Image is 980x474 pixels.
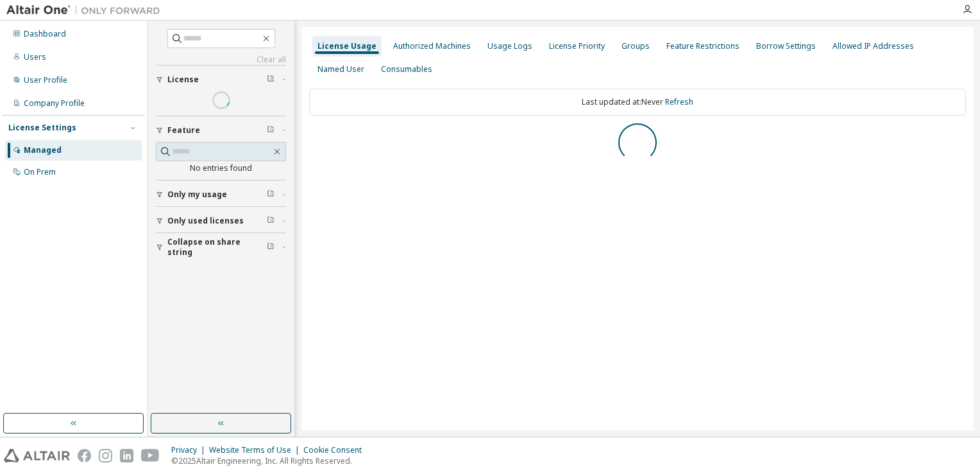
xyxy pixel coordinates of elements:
[167,75,199,85] span: License
[267,125,275,136] span: Clear filter
[303,445,369,455] div: Cookie Consent
[156,180,286,209] button: Only my usage
[267,242,275,252] span: Clear filter
[267,216,275,226] span: Clear filter
[156,66,286,94] button: License
[309,89,966,116] div: Last updated at: Never
[99,449,112,462] img: instagram.svg
[156,55,286,65] a: Clear all
[6,4,167,17] img: Altair One
[24,167,56,177] div: On Prem
[24,145,62,155] div: Managed
[393,41,471,51] div: Authorized Machines
[171,455,369,466] p: © 2025 Altair Engineering, Inc. All Rights Reserved.
[267,75,275,85] span: Clear filter
[167,189,227,200] span: Only my usage
[156,233,286,261] button: Collapse on share string
[317,64,364,75] div: Named User
[171,445,209,455] div: Privacy
[24,75,67,85] div: User Profile
[549,41,605,51] div: License Priority
[167,125,200,136] span: Feature
[141,449,160,462] img: youtube.svg
[167,237,267,258] span: Collapse on share string
[24,29,66,39] div: Dashboard
[156,116,286,145] button: Feature
[156,163,286,173] div: No entries found
[381,64,432,75] div: Consumables
[832,41,914,51] div: Allowed IP Addresses
[156,207,286,235] button: Only used licenses
[317,41,376,51] div: License Usage
[666,41,739,51] div: Feature Restrictions
[665,96,693,107] a: Refresh
[167,216,244,226] span: Only used licenses
[78,449,91,462] img: facebook.svg
[4,449,70,462] img: altair_logo.svg
[24,52,46,62] div: Users
[267,189,275,200] span: Clear filter
[756,41,816,51] div: Borrow Settings
[209,445,303,455] div: Website Terms of Use
[8,123,76,133] div: License Settings
[24,98,85,109] div: Company Profile
[487,41,532,51] div: Usage Logs
[621,41,650,51] div: Groups
[120,449,133,462] img: linkedin.svg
